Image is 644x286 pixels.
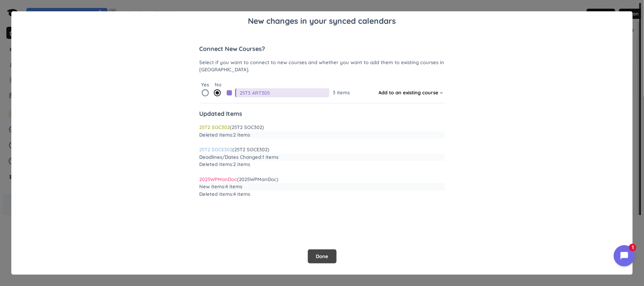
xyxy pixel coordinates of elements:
span: New changes in your synced calendars [248,15,396,27]
span: Deleted items : 2 items [200,131,251,139]
input: 25T3 ART305 [240,88,329,97]
span: Updated Items [200,109,445,118]
span: Deleted items : 4 items [200,191,251,198]
span: Yes [201,81,209,89]
span: No [215,81,222,89]
i: keyboard_arrow_down [439,90,445,96]
span: ( 25T2 SOC302 ) [200,124,445,131]
span: Select if you want to connect to new courses and whether you want to add them to existing courses... [200,59,445,74]
i: radio_button_checked [214,89,222,97]
span: Deleted items : 2 items [200,161,251,168]
span: 3 items [333,89,350,97]
span: ( 2025WPManDoc ) [200,176,445,183]
span: Connect New Courses? [200,44,445,53]
span: 25T2 SOCE302 [200,146,233,152]
span: Add to an existing course [379,89,439,97]
span: Done [316,253,328,260]
span: Deadlines/Dates Changed : 1 items [200,154,279,161]
span: ( 25T2 SOCE302 ) [200,146,445,154]
i: radio_button_unchecked [201,89,210,97]
span: 2025WPManDoc [200,176,237,182]
button: Done [308,249,337,264]
span: 25T2 SOC302 [200,124,230,130]
span: New items : 4 items [200,183,243,191]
